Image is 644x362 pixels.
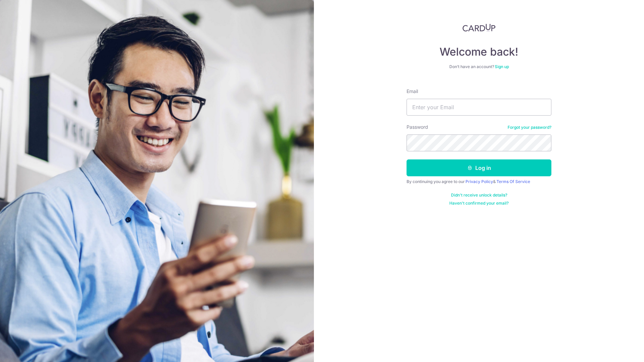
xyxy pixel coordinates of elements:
div: Don’t have an account? [407,64,551,69]
a: Terms Of Service [496,179,530,184]
a: Didn't receive unlock details? [451,192,507,198]
input: Enter your Email [407,99,551,116]
button: Log in [407,159,551,176]
a: Sign up [495,64,509,69]
h4: Welcome back! [407,45,551,59]
a: Haven't confirmed your email? [449,201,509,206]
div: By continuing you agree to our & [407,179,551,184]
label: Email [407,88,418,95]
img: CardUp Logo [462,24,495,32]
a: Forgot your password? [508,125,551,130]
a: Privacy Policy [465,179,493,184]
label: Password [407,124,428,130]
